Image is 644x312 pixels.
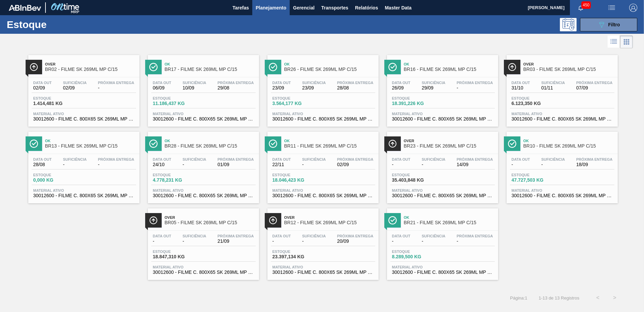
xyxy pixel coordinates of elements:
[165,62,256,66] span: Ok
[272,162,291,167] span: 22/11
[218,234,254,238] span: Próxima Entrega
[153,96,200,100] span: Estoque
[392,188,493,192] span: Material ativo
[272,250,320,254] span: Estoque
[457,239,493,244] span: -
[392,178,439,183] span: 35.403,848 KG
[143,50,262,127] a: ÍconeOkBR17 - FILME SK 269ML MP C/15Data out06/09Suficiência10/09Próxima Entrega29/08Estoque11.18...
[272,234,291,238] span: Data out
[608,4,616,12] img: userActions
[183,234,206,238] span: Suficiência
[143,203,262,280] a: ÍconeOverBR05 - FILME SK 269ML MP C/15Data out-Suficiência-Próxima Entrega21/09Estoque18.847,310 ...
[30,139,38,148] img: Ícone
[392,270,493,275] span: 30012600 - FILME C. 800X65 SK 269ML MP C15 429
[272,81,291,85] span: Data out
[33,157,52,161] span: Data out
[422,85,445,90] span: 29/09
[392,173,439,177] span: Estoque
[45,139,136,143] span: Ok
[262,50,382,127] a: ÍconeOkBR26 - FILME SK 269ML MP C/15Data out23/09Suficiência23/09Próxima Entrega28/08Estoque3.564...
[23,50,143,127] a: ÍconeOverBR02 - FILME SK 269ML MP C/15Data out02/09Suficiência02/09Próxima Entrega-Estoque1.414,4...
[388,139,397,148] img: Ícone
[337,239,374,244] span: 20/09
[523,67,614,72] span: BR03 - FILME SK 269ML MP C/15
[337,157,374,161] span: Próxima Entrega
[269,139,277,148] img: Ícone
[165,67,256,72] span: BR17 - FILME SK 269ML MP C/15
[153,239,171,244] span: -
[272,193,374,198] span: 30012600 - FILME C. 800X65 SK 269ML MP C15 429
[422,81,445,85] span: Suficiência
[272,85,291,90] span: 23/09
[272,270,374,275] span: 30012600 - FILME C. 800X65 SK 269ML MP C15 429
[153,101,200,106] span: 11.186,437 KG
[392,234,411,238] span: Data out
[570,3,591,12] button: Notificações
[337,162,374,167] span: 02/09
[541,85,565,90] span: 01/11
[502,127,621,203] a: ÍconeOkBR10 - FILME SK 269ML MP C/15Data out-Suficiência-Próxima Entrega18/09Estoque47.727,503 KG...
[293,4,315,12] span: Gerencial
[149,63,158,71] img: Ícone
[392,162,411,167] span: -
[149,139,158,148] img: Ícone
[512,81,530,85] span: Data out
[33,81,52,85] span: Data out
[302,85,326,90] span: 23/09
[218,157,254,161] span: Próxima Entrega
[153,173,200,177] span: Estoque
[404,144,495,149] span: BR23 - FILME SK 269ML MP C/15
[153,81,171,85] span: Data out
[153,178,200,183] span: 4.778,231 KG
[63,81,87,85] span: Suficiência
[272,178,320,183] span: 18.046,423 KG
[153,85,171,90] span: 06/09
[523,144,614,149] span: BR10 - FILME SK 269ML MP C/15
[404,215,495,219] span: Ok
[508,139,516,148] img: Ícone
[98,157,134,161] span: Próxima Entrega
[165,215,256,219] span: Over
[284,220,375,225] span: BR12 - FILME SK 269ML MP C/15
[576,162,613,167] span: 18/09
[576,157,613,161] span: Próxima Entrega
[404,220,495,225] span: BR21 - FILME SK 269ML MP C/15
[457,85,493,90] span: -
[355,4,378,12] span: Relatórios
[512,173,559,177] span: Estoque
[33,162,52,167] span: 28/08
[382,127,502,203] a: ÍconeOverBR23 - FILME SK 269ML MP C/15Data out-Suficiência-Próxima Entrega14/09Estoque35.403,848 ...
[337,85,374,90] span: 28/08
[512,101,559,106] span: 6.123,350 KG
[153,270,254,275] span: 30012600 - FILME C. 800X65 SK 269ML MP C15 429
[302,234,326,238] span: Suficiência
[523,62,614,66] span: Over
[337,234,374,238] span: Próxima Entrega
[98,85,134,90] span: -
[629,4,637,12] img: Logout
[422,239,445,244] span: -
[33,193,134,198] span: 30012600 - FILME C. 800X65 SK 269ML MP C15 429
[272,173,320,177] span: Estoque
[153,116,254,122] span: 30012600 - FILME C. 800X65 SK 269ML MP C15 429
[512,188,613,192] span: Material ativo
[457,234,493,238] span: Próxima Entrega
[45,62,136,66] span: Over
[45,67,136,72] span: BR02 - FILME SK 269ML MP C/15
[33,96,80,100] span: Estoque
[512,193,613,198] span: 30012600 - FILME C. 800X65 SK 269ML MP C15 429
[337,81,374,85] span: Próxima Entrega
[272,239,291,244] span: -
[153,254,200,259] span: 18.847,310 KG
[218,239,254,244] span: 21/09
[269,63,277,71] img: Ícone
[388,216,397,225] img: Ícone
[608,35,620,48] div: Visão em Lista
[385,4,411,12] span: Master Data
[272,112,374,116] span: Material ativo
[256,4,286,12] span: Planejamento
[392,85,411,90] span: 26/09
[321,4,348,12] span: Transportes
[63,162,87,167] span: -
[541,81,565,85] span: Suficiência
